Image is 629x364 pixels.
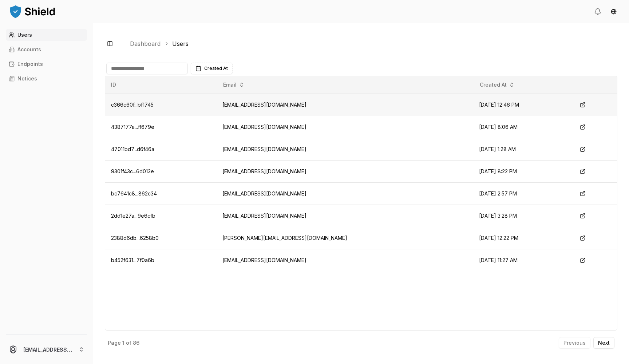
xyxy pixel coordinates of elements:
[477,79,518,91] button: Created At
[122,340,124,345] p: 1
[133,340,139,345] p: 86
[479,168,517,174] span: [DATE] 8:22 PM
[172,39,189,48] a: Users
[204,66,228,71] span: Created At
[105,76,217,94] th: ID
[17,62,43,67] p: Endpoints
[23,346,72,353] p: [EMAIL_ADDRESS][DOMAIN_NAME]
[111,124,154,130] span: 4387177a...ff679e
[130,39,612,48] nav: breadcrumb
[217,249,473,271] td: [EMAIL_ADDRESS][DOMAIN_NAME]
[6,73,87,84] a: Notices
[598,340,610,345] p: Next
[17,76,37,81] p: Notices
[479,146,516,152] span: [DATE] 1:28 AM
[479,190,517,197] span: [DATE] 2:57 PM
[108,340,121,345] p: Page
[479,102,519,108] span: [DATE] 12:46 PM
[130,39,161,48] a: Dashboard
[111,102,154,108] span: c366c60f...bf1745
[111,213,155,219] span: 2dd1e27a...9e6cfb
[217,205,473,227] td: [EMAIL_ADDRESS][DOMAIN_NAME]
[111,190,157,197] span: bc7641c8...862c34
[3,338,90,361] button: [EMAIL_ADDRESS][DOMAIN_NAME]
[217,94,473,116] td: [EMAIL_ADDRESS][DOMAIN_NAME]
[191,63,233,74] button: Created At
[111,235,159,241] span: 2388d6db...6258b0
[217,182,473,205] td: [EMAIL_ADDRESS][DOMAIN_NAME]
[479,213,517,219] span: [DATE] 3:28 PM
[6,44,87,55] a: Accounts
[126,340,131,345] p: of
[217,116,473,138] td: [EMAIL_ADDRESS][DOMAIN_NAME]
[9,4,56,19] img: ShieldPay Logo
[217,138,473,160] td: [EMAIL_ADDRESS][DOMAIN_NAME]
[17,47,41,52] p: Accounts
[111,146,154,152] span: 47011bd7...d6f46a
[111,257,154,263] span: b452f631...7f0a6b
[17,32,32,37] p: Users
[111,168,154,174] span: 9301f43c...6d013e
[479,124,518,130] span: [DATE] 8:06 AM
[479,235,518,241] span: [DATE] 12:22 PM
[217,160,473,182] td: [EMAIL_ADDRESS][DOMAIN_NAME]
[6,29,87,41] a: Users
[6,58,87,70] a: Endpoints
[479,257,518,263] span: [DATE] 11:27 AM
[217,227,473,249] td: [PERSON_NAME][EMAIL_ADDRESS][DOMAIN_NAME]
[220,79,248,91] button: Email
[593,337,614,349] button: Next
